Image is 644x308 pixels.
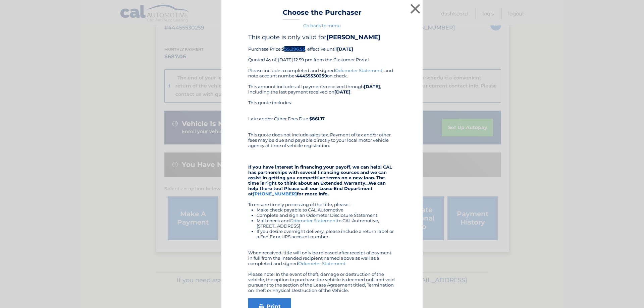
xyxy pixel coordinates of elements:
[337,46,353,52] b: [DATE]
[309,116,325,121] b: $861.17
[298,261,345,266] a: Odometer Statement
[257,212,396,218] li: Complete and sign an Odometer Disclosure Statement
[248,34,396,41] h4: This quote is only valid for
[409,2,422,15] button: ×
[248,164,392,196] strong: If you have interest in financing your payoff, we can help! CAL has partnerships with several fin...
[257,218,396,229] li: Mail check and to CAL Automotive, [STREET_ADDRESS]
[335,68,382,73] a: Odometer Statement
[282,46,305,52] b: $35,296.55
[283,8,362,20] h3: Choose the Purchaser
[248,34,396,68] div: Purchase Price: , effective until Quoted As of: [DATE] 12:59 pm from the Customer Portal
[334,89,351,95] b: [DATE]
[253,191,297,196] a: [PHONE_NUMBER]
[257,207,396,212] li: Make check payable to CAL Automotive
[248,100,396,127] div: This quote includes: Late and/or Other Fees Due:
[303,23,341,28] a: Go back to menu
[248,68,396,293] div: Please include a completed and signed , and note account number on check. This amount includes al...
[296,73,327,78] b: 44455530259
[326,34,380,41] b: [PERSON_NAME]
[290,218,337,223] a: Odometer Statement
[364,84,380,89] b: [DATE]
[257,229,396,239] li: If you desire overnight delivery, please include a return label or a Fed Ex or UPS account number.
